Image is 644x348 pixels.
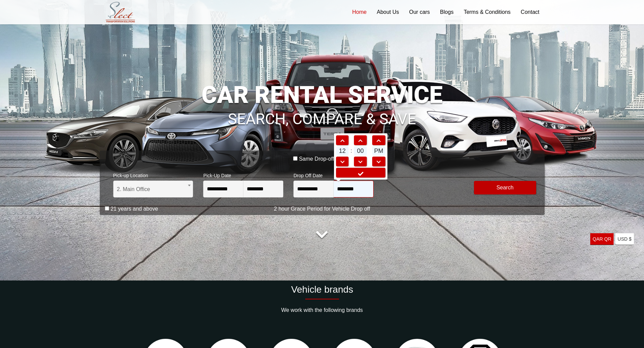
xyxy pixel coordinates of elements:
span: Pick-Up Date [203,168,283,181]
td: : [349,146,353,156]
h1: SEARCH, COMPARE & SAVE [100,101,545,127]
h2: Vehicle brands [100,284,545,295]
label: Same Drop-off Location [299,156,356,162]
a: QAR QR [590,233,614,245]
p: 2 hour Grace Period for Vehicle Drop off [100,205,545,213]
span: 2. Main Office [117,181,190,198]
img: Select Rent a Car [101,1,139,24]
label: 21 years and above [111,206,158,212]
span: Pick-up Location [113,168,193,181]
p: We work with the following brands [100,306,545,314]
button: Modify Search [474,181,536,194]
span: 00 [354,146,367,155]
h1: CAR RENTAL SERVICE [100,83,545,107]
span: Drop Off Date [293,168,374,181]
span: PM [372,146,385,155]
span: 12 [336,146,349,155]
a: USD $ [615,233,634,245]
span: 2. Main Office [113,181,193,197]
